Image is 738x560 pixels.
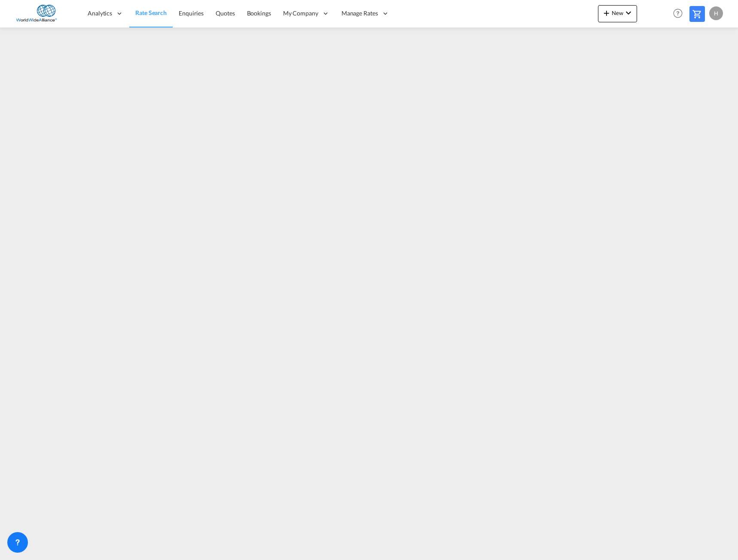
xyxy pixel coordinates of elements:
button: icon-plus 400-fgNewicon-chevron-down [598,5,637,22]
span: Manage Rates [342,9,378,18]
span: Help [671,6,685,21]
md-icon: icon-plus 400-fg [601,8,612,18]
span: Quotes [216,9,235,17]
span: Analytics [88,9,112,18]
md-icon: icon-chevron-down [623,8,634,18]
div: H [709,6,723,20]
img: ccb731808cb111f0a964a961340171cb.png [13,4,71,23]
span: Enquiries [179,9,204,17]
div: Help [671,6,689,21]
span: Rate Search [135,9,167,16]
span: New [601,9,634,16]
span: Bookings [247,9,271,17]
span: My Company [283,9,318,18]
